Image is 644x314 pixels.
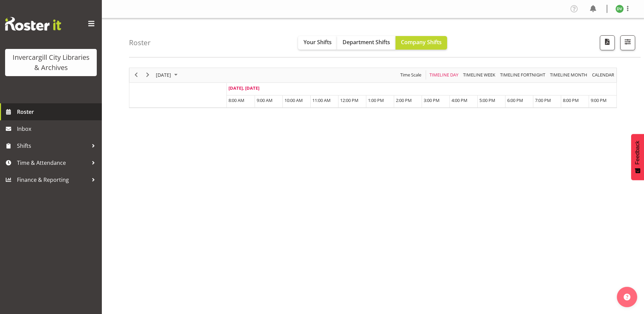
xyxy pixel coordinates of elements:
span: 3:00 PM [424,97,440,103]
span: 10:00 AM [284,97,303,103]
div: October 2, 2025 [153,68,182,82]
h4: Roster [129,39,151,47]
span: [DATE], [DATE] [228,85,259,91]
span: 11:00 AM [312,97,331,103]
span: 6:00 PM [507,97,523,103]
span: Timeline Fortnight [499,71,546,79]
span: Inbox [17,124,98,134]
button: Previous [132,71,141,79]
span: 9:00 PM [591,97,607,103]
div: next period [142,68,153,82]
span: 8:00 AM [228,97,244,103]
span: Department Shifts [343,38,390,46]
span: 8:00 PM [563,97,579,103]
span: 5:00 PM [479,97,495,103]
span: Timeline Week [462,71,496,79]
img: Rosterit website logo [5,17,61,31]
span: Time Scale [400,71,422,79]
span: Feedback [634,141,641,164]
button: Filter Shifts [620,35,635,50]
button: Company Shifts [395,36,447,50]
button: Download a PDF of the roster for the current day [600,35,615,50]
div: Invercargill City Libraries & Archives [12,52,90,73]
span: 7:00 PM [535,97,551,103]
button: Your Shifts [298,36,337,50]
button: Next [143,71,152,79]
span: Timeline Month [549,71,588,79]
img: help-xxl-2.png [624,294,630,300]
button: October 2025 [155,71,181,79]
span: 4:00 PM [452,97,467,103]
span: Timeline Day [429,71,459,79]
button: Feedback - Show survey [631,134,644,180]
span: Company Shifts [401,38,442,46]
button: Timeline Week [462,71,497,79]
span: 9:00 AM [257,97,273,103]
span: 1:00 PM [368,97,384,103]
div: Timeline Day of October 2, 2025 [129,68,617,108]
button: Month [591,71,615,79]
span: Shifts [17,141,88,151]
span: Roster [17,107,98,117]
button: Timeline Day [428,71,460,79]
span: calendar [591,71,615,79]
button: Fortnight [499,71,547,79]
span: Time & Attendance [17,158,88,168]
span: 12:00 PM [340,97,358,103]
img: desk-view11665.jpg [615,5,624,13]
span: Finance & Reporting [17,175,88,185]
span: [DATE] [155,71,172,79]
span: Your Shifts [303,38,332,46]
div: previous period [130,68,142,82]
button: Department Shifts [337,36,395,50]
button: Timeline Month [549,71,589,79]
span: 2:00 PM [396,97,412,103]
button: Time Scale [399,71,423,79]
